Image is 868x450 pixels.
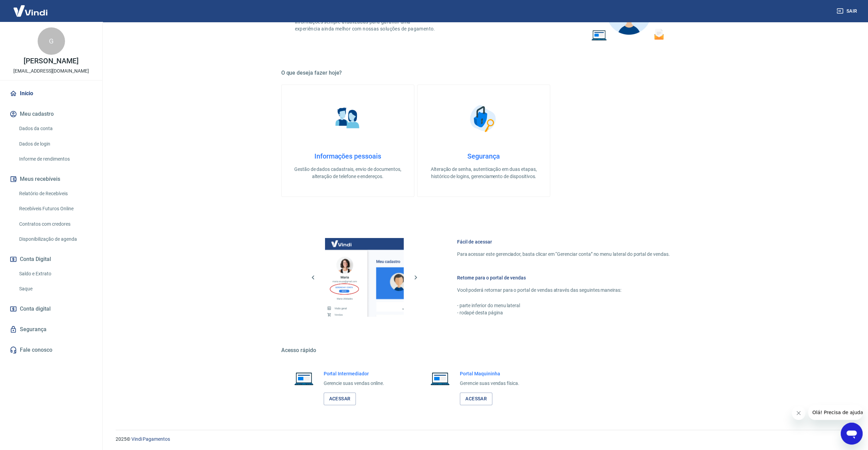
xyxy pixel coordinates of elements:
[325,238,404,317] img: Imagem da dashboard mostrando o botão de gerenciar conta na sidebar no lado esquerdo
[13,67,89,75] p: [EMAIL_ADDRESS][DOMAIN_NAME]
[16,187,94,201] a: Relatório de Recebíveis
[460,380,519,387] p: Gerencie suas vendas física.
[792,406,805,420] iframe: Fechar mensagem
[841,423,863,445] iframe: Botão para abrir a janela de mensagens
[16,232,94,246] a: Disponibilização de agenda
[457,287,670,294] p: Você poderá retornar para o portal de vendas através das seguintes maneiras:
[460,370,519,377] h6: Portal Maquininha
[8,172,94,187] button: Meus recebíveis
[24,58,78,65] p: [PERSON_NAME]
[428,152,539,160] h4: Segurança
[460,392,492,405] a: Acessar
[324,392,356,405] a: Acessar
[324,370,385,377] h6: Portal Intermediador
[281,347,686,354] h5: Acesso rápido
[16,202,94,216] a: Recebíveis Futuros Online
[457,302,670,309] p: - parte inferior do menu lateral
[16,152,94,166] a: Informe de rendimentos
[8,252,94,267] button: Conta Digital
[38,27,65,55] div: G
[8,107,94,122] button: Meu cadastro
[457,238,670,245] h6: Fácil de acessar
[131,436,170,442] a: Vindi Pagamentos
[16,267,94,281] a: Saldo e Extrato
[331,101,365,136] img: Informações pessoais
[293,152,403,160] h4: Informações pessoais
[289,370,318,387] img: Imagem de um notebook aberto
[417,85,550,197] a: SegurançaSegurançaAlteração de senha, autenticação em duas etapas, histórico de logins, gerenciam...
[8,342,94,358] a: Fale conosco
[281,70,686,76] h5: O que deseja fazer hoje?
[8,86,94,101] a: Início
[20,304,51,314] span: Conta digital
[8,0,53,21] img: Vindi
[457,309,670,316] p: - rodapé desta página
[808,405,863,420] iframe: Mensagem da empresa
[428,166,539,180] p: Alteração de senha, autenticação em duas etapas, histórico de logins, gerenciamento de dispositivos.
[4,5,57,10] span: Olá! Precisa de ajuda?
[457,251,670,258] p: Para acessar este gerenciador, basta clicar em “Gerenciar conta” no menu lateral do portal de ven...
[281,85,414,197] a: Informações pessoaisInformações pessoaisGestão de dados cadastrais, envio de documentos, alteraçã...
[16,282,94,296] a: Saque
[8,322,94,337] a: Segurança
[8,301,94,316] a: Conta digital
[16,122,94,136] a: Dados da conta
[16,137,94,151] a: Dados de login
[466,101,501,136] img: Segurança
[116,436,852,443] p: 2025 ©
[835,5,860,17] button: Sair
[426,370,454,387] img: Imagem de um notebook aberto
[457,274,670,281] h6: Retorne para o portal de vendas
[293,166,403,180] p: Gestão de dados cadastrais, envio de documentos, alteração de telefone e endereços.
[324,380,385,387] p: Gerencie suas vendas online.
[16,217,94,231] a: Contratos com credores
